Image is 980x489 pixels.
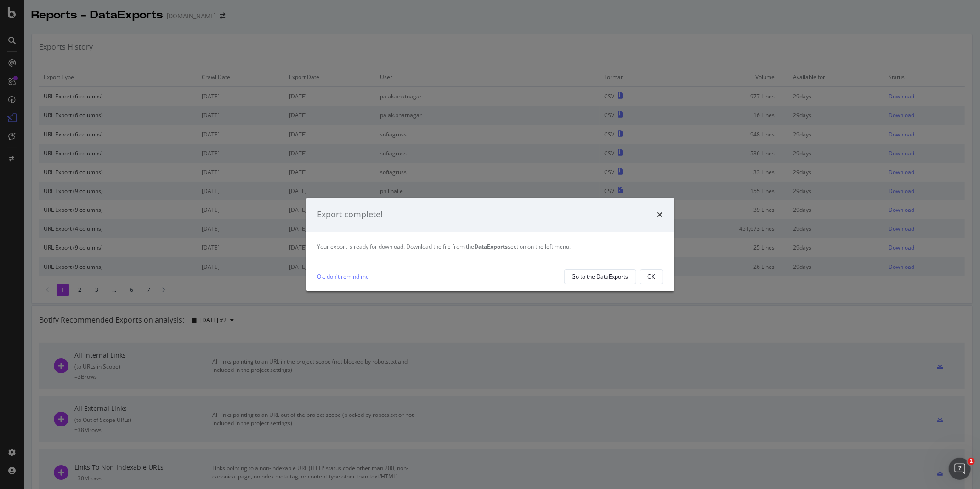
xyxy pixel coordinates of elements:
strong: DataExports [475,243,508,250]
button: OK [640,269,663,284]
span: section on the left menu. [475,243,571,250]
div: Your export is ready for download. Download the file from the [317,243,663,250]
iframe: Intercom live chat [949,458,971,480]
div: Export complete! [317,209,383,221]
button: Go to the DataExports [564,269,636,284]
span: 1 [968,458,975,465]
div: times [657,209,663,221]
div: Go to the DataExports [572,273,629,280]
a: Ok, don't remind me [317,272,369,281]
div: modal [306,198,674,291]
div: OK [648,273,655,280]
